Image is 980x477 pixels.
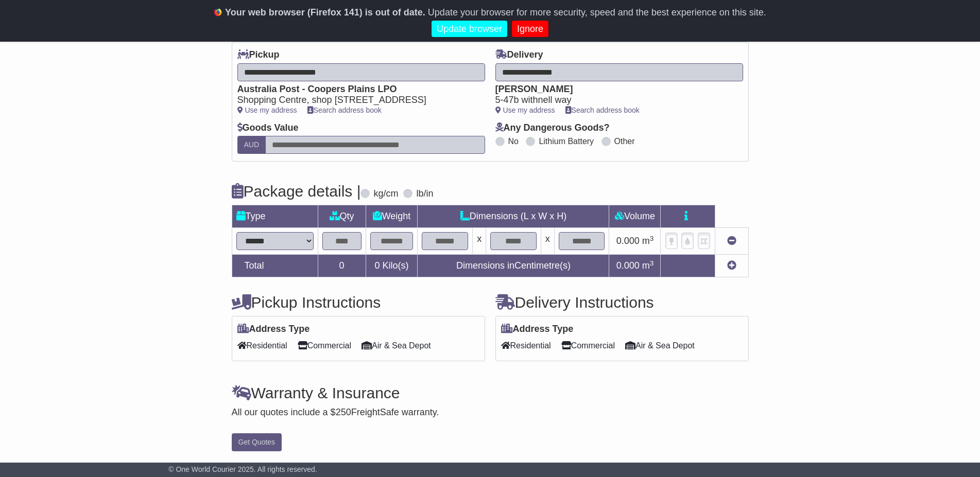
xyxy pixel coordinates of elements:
h4: Package details | [232,183,361,200]
label: Goods Value [237,122,299,134]
h4: Pickup Instructions [232,294,485,311]
label: Address Type [501,324,574,335]
a: Search address book [565,106,640,114]
button: Get Quotes [232,433,282,451]
span: Commercial [298,338,351,354]
span: 0.000 [616,236,640,246]
label: Address Type [237,324,310,335]
td: Kilo(s) [366,255,418,277]
label: No [508,136,519,146]
span: m [642,236,654,246]
sup: 3 [650,235,654,242]
span: Air & Sea Depot [362,338,431,354]
b: Your web browser (Firefox 141) is out of date. [225,7,425,17]
a: Remove this item [727,236,736,246]
a: Search address book [307,106,382,114]
label: kg/cm [373,188,398,200]
td: Weight [366,205,418,228]
div: [PERSON_NAME] [495,84,733,95]
span: 0 [374,260,380,271]
span: m [642,260,654,271]
sup: 3 [650,259,654,267]
span: Residential [237,338,287,354]
td: Total [232,255,318,277]
div: All our quotes include a $ FreightSafe warranty. [232,407,749,418]
label: Lithium Battery [539,136,594,146]
td: Qty [318,205,366,228]
h4: Delivery Instructions [495,294,749,311]
td: Dimensions in Centimetre(s) [418,255,609,277]
td: Dimensions (L x W x H) [418,205,609,228]
label: Pickup [237,49,280,61]
span: Residential [501,338,551,354]
td: Volume [609,205,661,228]
label: lb/in [416,188,433,200]
label: AUD [237,136,266,154]
label: Any Dangerous Goods? [495,122,610,134]
span: Update your browser for more security, speed and the best experience on this site. [428,7,766,17]
a: Ignore [512,21,548,38]
div: Shopping Centre, shop [STREET_ADDRESS] [237,95,475,106]
h4: Warranty & Insurance [232,384,749,401]
td: Type [232,205,318,228]
a: Add new item [727,260,736,271]
span: 250 [336,407,351,417]
span: © One World Courier 2025. All rights reserved. [168,465,317,473]
td: 0 [318,255,366,277]
div: Australia Post - Coopers Plains LPO [237,84,475,95]
span: Air & Sea Depot [625,338,695,354]
span: 0.000 [616,260,640,271]
div: 5-47b withnell way [495,95,733,106]
label: Delivery [495,49,543,61]
td: x [473,228,486,255]
label: Other [614,136,635,146]
a: Use my address [495,106,555,114]
a: Use my address [237,106,297,114]
span: Commercial [561,338,615,354]
td: x [541,228,554,255]
a: Update browser [432,21,507,38]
